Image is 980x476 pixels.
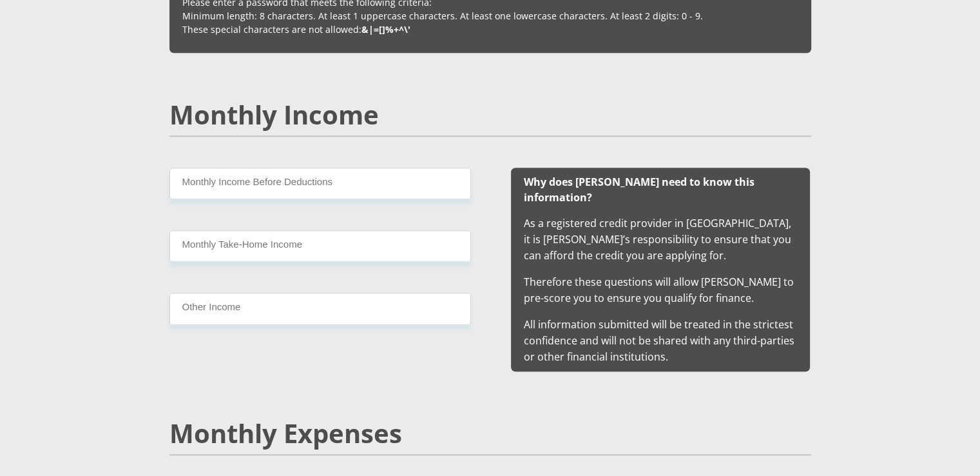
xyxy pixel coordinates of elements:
input: Monthly Income Before Deductions [169,168,471,199]
h2: Monthly Income [169,99,811,130]
input: Other Income [169,293,471,324]
input: Monthly Take Home Income [169,230,471,262]
span: As a registered credit provider in [GEOGRAPHIC_DATA], it is [PERSON_NAME]’s responsibility to ens... [524,174,797,364]
h2: Monthly Expenses [169,418,811,449]
b: &|=[]%+^\' [361,23,410,35]
b: Why does [PERSON_NAME] need to know this information? [524,175,754,204]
